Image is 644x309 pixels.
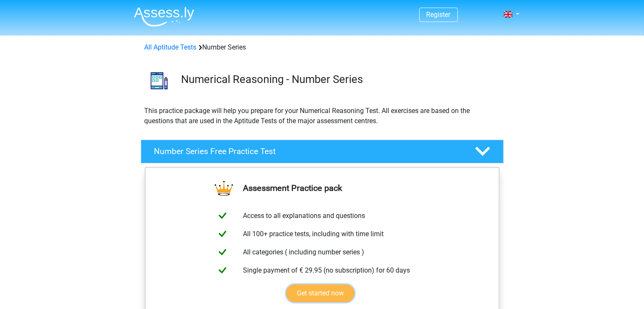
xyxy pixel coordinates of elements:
[181,73,497,86] h3: Numerical Reasoning - Number Series
[286,284,354,302] a: Get started now
[145,106,500,126] p: This practice package will help you prepare for your Numerical Reasoning Test. All exercises are ...
[154,146,461,156] h4: Number Series Free Practice Test
[137,140,507,163] a: Number Series Free Practice Test
[141,42,503,52] div: Number Series
[145,43,197,51] a: All Aptitude Tests
[141,63,177,99] img: number series
[134,7,194,27] img: Assessly
[427,11,451,19] a: Register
